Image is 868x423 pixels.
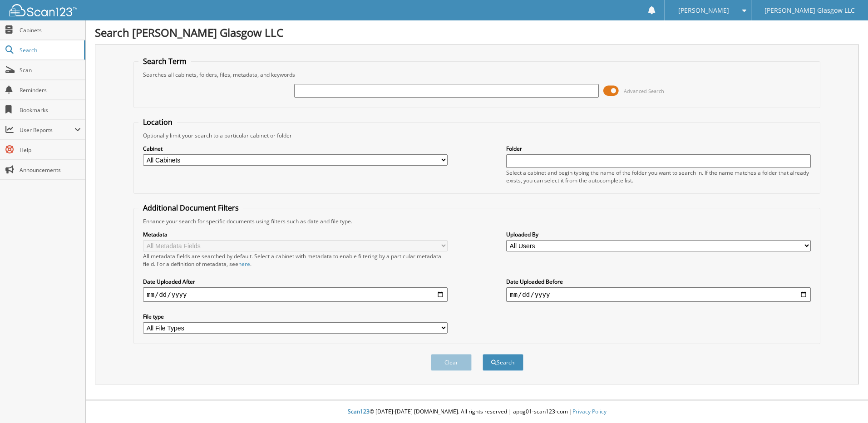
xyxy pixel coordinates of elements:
[138,117,177,127] legend: Location
[506,145,811,152] label: Folder
[20,126,74,134] span: User Reports
[506,278,811,285] label: Date Uploaded Before
[20,146,81,154] span: Help
[506,231,811,238] label: Uploaded By
[138,71,815,79] div: Searches all cabinets, folders, files, metadata, and keywords
[20,66,81,74] span: Scan
[9,4,77,16] img: scan123-logo-white.svg
[143,252,448,268] div: All metadata fields are searched by default. Select a cabinet with metadata to enable filtering b...
[348,408,370,415] span: Scan123
[143,145,448,152] label: Cabinet
[143,313,448,320] label: File type
[20,26,81,34] span: Cabinets
[143,231,448,238] label: Metadata
[624,88,664,94] span: Advanced Search
[764,8,855,13] span: [PERSON_NAME] Glasgow LLC
[143,287,448,302] input: start
[138,217,815,225] div: Enhance your search for specific documents using filters such as date and file type.
[86,401,868,423] div: © [DATE]-[DATE] [DOMAIN_NAME]. All rights reserved | appg01-scan123-com |
[138,203,243,213] legend: Additional Document Filters
[506,169,811,184] div: Select a cabinet and begin typing the name of the folder you want to search in. If the name match...
[572,408,607,415] a: Privacy Policy
[95,25,859,40] h1: Search [PERSON_NAME] Glasgow LLC
[678,8,729,13] span: [PERSON_NAME]
[431,354,472,371] button: Clear
[20,86,81,94] span: Reminders
[20,106,81,114] span: Bookmarks
[483,354,523,371] button: Search
[238,260,250,268] a: here
[138,132,815,139] div: Optionally limit your search to a particular cabinet or folder
[20,46,79,54] span: Search
[138,56,191,66] legend: Search Term
[143,278,448,285] label: Date Uploaded After
[506,287,811,302] input: end
[823,379,868,423] iframe: Chat Widget
[20,166,81,174] span: Announcements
